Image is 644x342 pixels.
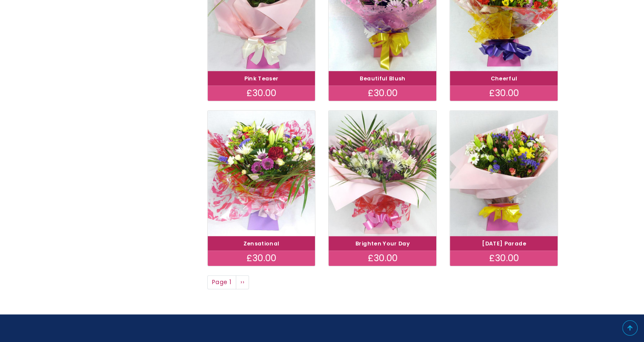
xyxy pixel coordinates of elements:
[208,251,315,266] div: £30.00
[207,275,558,290] nav: Page navigation
[243,240,280,247] a: Zensational
[360,75,405,82] a: Beautiful Blush
[329,251,436,266] div: £30.00
[355,240,410,247] a: Brighten Your Day
[450,111,558,236] img: Carnival Parade
[322,103,443,243] img: Brighten Your Day
[207,275,236,290] span: Page 1
[450,85,558,101] div: £30.00
[329,85,436,101] div: £30.00
[482,240,526,247] a: [DATE] Parade
[240,278,244,286] span: ››
[450,251,558,266] div: £30.00
[491,75,518,82] a: Cheerful
[208,111,315,236] img: Zensational
[244,75,279,82] a: Pink Teaser
[208,85,315,101] div: £30.00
